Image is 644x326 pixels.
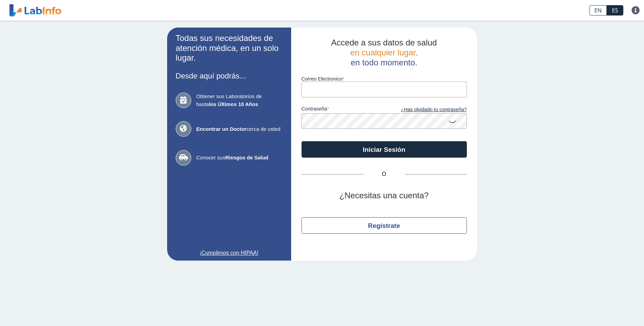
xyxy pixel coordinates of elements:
span: Accede a sus datos de salud [331,38,437,47]
a: ¡Cumplimos con HIPAA! [176,249,283,257]
iframe: Help widget launcher [583,299,636,318]
b: los Últimos 10 Años [209,101,258,107]
span: O [364,170,405,178]
h3: Desde aquí podrás... [176,72,283,80]
span: en cualquier lugar, [350,48,418,57]
a: ¿Has olvidado tu contraseña? [384,106,467,114]
span: Conocer sus [196,154,283,162]
span: cerca de usted [196,125,283,133]
a: ES [607,5,623,15]
h2: ¿Necesitas una cuenta? [301,191,467,201]
a: EN [589,5,607,15]
label: Correo Electronico [301,76,467,82]
span: en todo momento. [351,58,417,67]
label: contraseña [301,106,384,114]
b: Riesgos de Salud [225,155,268,160]
span: Obtener sus Laboratorios de hasta [196,93,283,108]
h2: Todas sus necesidades de atención médica, en un solo lugar. [176,33,283,63]
button: Regístrate [301,217,467,234]
button: Iniciar Sesión [301,141,467,158]
b: Encontrar un Doctor [196,126,247,132]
